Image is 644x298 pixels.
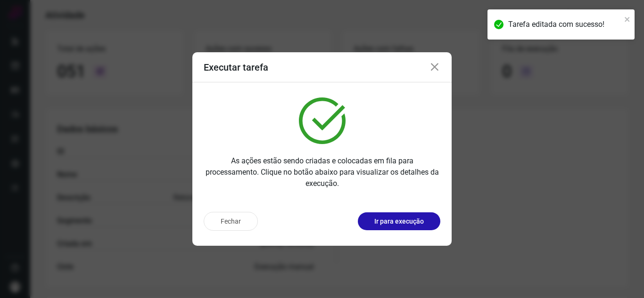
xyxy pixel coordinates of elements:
[374,217,424,226] p: Ir para execução
[508,19,621,30] div: Tarefa editada com sucesso!
[204,62,268,73] h3: Executar tarefa
[204,155,440,189] p: As ações estão sendo criadas e colocadas em fila para processamento. Clique no botão abaixo para ...
[299,97,346,144] img: verified.svg
[624,13,631,24] button: close
[204,212,258,231] button: Fechar
[358,212,440,230] button: Ir para execução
